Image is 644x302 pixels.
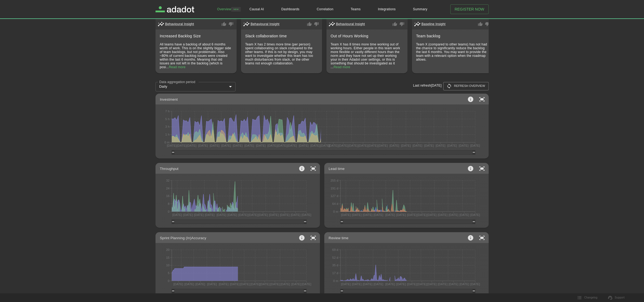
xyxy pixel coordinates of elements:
[168,202,169,205] tspan: 8
[328,144,338,147] tspan: [DATE]
[331,34,403,38] p: Out of Hours Working
[245,42,318,65] p: Team X has 2 times more time (per person) spent collaborating on slack compared to the other team...
[301,283,311,286] tspan: [DATE]
[477,164,487,173] button: expand chart
[358,144,368,147] tspan: [DATE]
[183,213,193,216] tspan: [DATE]
[331,195,338,198] tspan: 127 d
[233,144,242,147] tspan: [DATE]
[166,256,170,259] tspan: 15
[172,289,174,293] g: Min value: undefined, Max value: undefined
[336,22,365,26] p: Behavioural are the insights that are not related to a recent anomaly or change but with the gene...
[417,213,427,216] tspan: [DATE]
[459,144,468,147] tspan: [DATE]
[416,34,489,38] p: Team backlog
[424,144,434,147] tspan: [DATE]
[244,144,254,147] tspan: [DATE]
[207,283,217,286] tspan: [DATE]
[205,213,214,216] tspan: [DATE]
[447,144,457,147] tspan: [DATE]
[159,84,227,89] div: Daily
[230,283,239,286] tspan: [DATE]
[332,256,338,259] tspan: 52 d
[248,213,258,216] tspan: [DATE]
[280,213,289,216] tspan: [DATE]
[479,96,485,103] svg: Expand/Details
[363,283,372,286] tspan: [DATE]
[169,65,186,69] span: tive). Keep an eye to ensure the backlog size is not growing faster than this rhythm as backlogs ...
[221,144,231,147] tspan: [DATE]
[378,144,388,147] tspan: [DATE]
[245,34,318,38] p: Slack collaboration time
[438,213,447,216] tspan: [DATE]
[165,110,169,113] tspan: 7 h
[164,141,169,144] tspan: 0 m
[166,187,170,190] tspan: 24
[280,283,290,286] tspan: [DATE]
[310,235,316,241] svg: Expand/Details
[159,80,195,84] label: Data aggregation period
[165,125,169,129] tspan: 3 h
[407,283,417,286] tspan: [DATE]
[184,283,194,286] tspan: [DATE]
[160,34,232,38] p: Increased Backlog Size
[332,248,338,251] tspan: 69 d
[309,233,318,242] button: expand chart
[270,283,280,286] tspan: [DATE]
[368,144,378,147] tspan: [DATE]
[470,283,480,286] tspan: [DATE]
[479,165,485,172] svg: Expand/Details
[417,283,427,286] tspan: [DATE]
[422,22,446,26] p: Baseline are the insights that are not related to a sudden anomaly but with a change on the basel...
[297,164,306,173] button: View info on metrics
[427,213,437,216] tspan: [DATE]
[238,213,248,216] tspan: [DATE]
[250,283,260,286] tspan: [DATE]
[177,144,186,147] tspan: [DATE]
[352,283,362,286] tspan: [DATE]
[333,65,350,69] span: points potentially to a hard to sustain way of working.
[473,150,475,155] g: Min value: undefined, Max value: undefined
[304,220,306,224] g: Min value: undefined, Max value: undefined
[166,195,170,198] tspan: 16
[251,22,280,26] p: Behavioural are the insights that are not related to a recent anomaly or change but with the gene...
[389,144,399,147] tspan: [DATE]
[477,95,487,104] button: expand chart
[332,264,338,267] tspan: 35 d
[160,42,232,69] p: All teams have a backlog of about 6 months worth of work. This is on the slightly bigger side of ...
[172,213,182,216] tspan: [DATE]
[309,164,318,173] button: expand chart
[195,283,205,286] tspan: [DATE]
[287,144,297,147] tspan: [DATE]
[443,82,489,90] button: Refresh overview
[459,283,469,286] tspan: [DATE]
[210,144,219,147] tspan: [DATE]
[467,165,474,172] svg: Information
[412,144,422,147] tspan: [DATE]
[269,213,279,216] tspan: [DATE]
[173,283,183,286] tspan: [DATE]
[219,283,229,286] tspan: [DATE]
[352,213,362,216] tspan: [DATE]
[473,289,475,293] g: Min value: undefined, Max value: undefined
[438,283,447,286] tspan: [DATE]
[396,283,406,286] tspan: [DATE]
[479,235,485,241] svg: Expand/Details
[574,294,600,302] button: Changelog
[467,235,474,241] svg: Information
[341,213,351,216] tspan: [DATE]
[156,6,194,12] a: Adadot Homepage
[473,220,475,224] g: Min value: undefined, Max value: undefined
[165,117,169,121] tspan: 5 h
[216,213,226,216] tspan: [DATE]
[172,220,174,224] g: Min value: undefined, Max value: undefined
[396,213,406,216] tspan: [DATE]
[297,233,306,242] button: View info on metrics
[448,213,458,216] tspan: [DATE]
[165,22,194,26] p: Behavioural are the insights that are not related to a recent anomaly or change but with the gene...
[240,283,250,286] tspan: [DATE]
[341,289,343,293] g: Min value: undefined, Max value: undefined
[333,279,338,283] tspan: 0 m
[172,150,174,155] g: Min value: undefined, Max value: undefined
[166,264,170,267] tspan: 10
